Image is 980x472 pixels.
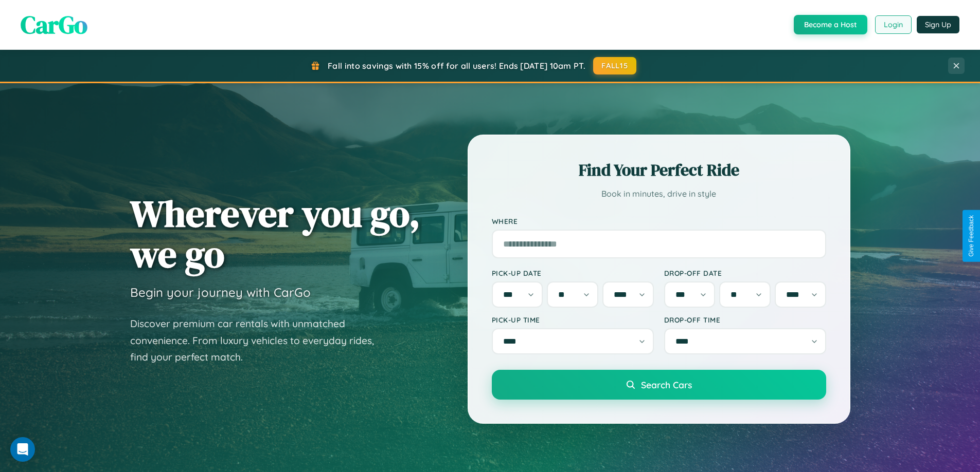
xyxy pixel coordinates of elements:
span: Fall into savings with 15% off for all users! Ends [DATE] 10am PT. [328,61,585,71]
h2: Find Your Perfect Ride [492,159,826,181]
h3: Begin your journey with CarGo [130,285,311,300]
span: CarGo [21,8,87,42]
button: Become a Host [794,15,867,34]
span: Search Cars [641,379,692,390]
button: FALL15 [593,57,636,74]
button: Search Cars [492,370,826,400]
label: Pick-up Time [492,315,654,324]
div: Give Feedback [968,215,975,257]
h1: Wherever you go, we go [130,193,420,274]
label: Drop-off Time [664,315,826,324]
div: Open Intercom Messenger [10,437,35,462]
label: Pick-up Date [492,269,654,277]
button: Login [875,15,912,34]
label: Where [492,217,826,225]
p: Discover premium car rentals with unmatched convenience. From luxury vehicles to everyday rides, ... [130,315,387,366]
label: Drop-off Date [664,269,826,277]
p: Book in minutes, drive in style [492,186,826,201]
button: Sign Up [917,16,959,33]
